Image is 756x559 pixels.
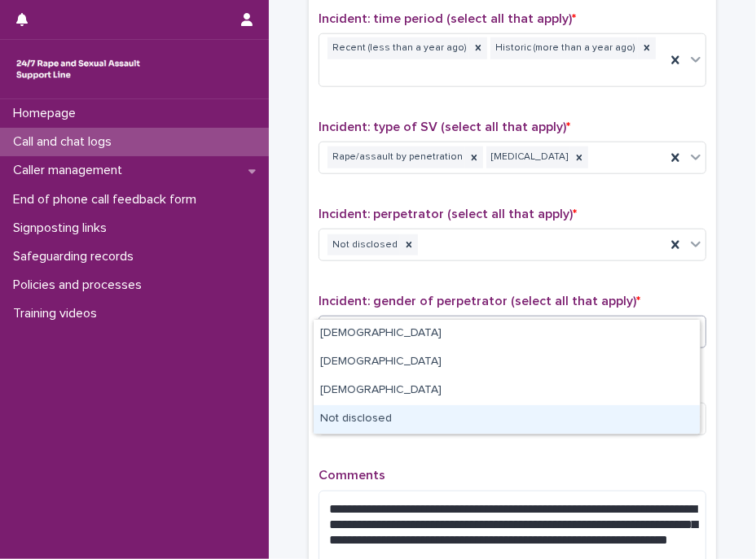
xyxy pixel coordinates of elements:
[327,37,469,59] div: Recent (less than a year ago)
[7,277,155,293] p: Policies and processes
[319,469,385,482] span: Comments
[7,221,120,236] p: Signposting links
[7,192,209,207] p: End of phone call feedback form
[486,146,570,168] div: [MEDICAL_DATA]
[314,405,700,434] div: Not disclosed
[327,146,465,168] div: Rape/assault by penetration
[13,53,143,85] img: rhQMoQhaT3yELyF149Cw
[7,106,89,121] p: Homepage
[319,207,577,221] span: Incident: perpetrator (select all that apply)
[319,12,576,25] span: Incident: time period (select all that apply)
[7,306,110,321] p: Training videos
[7,163,135,178] p: Caller management
[314,320,700,348] div: Male
[327,234,400,256] div: Not disclosed
[7,249,147,264] p: Safeguarding records
[314,348,700,377] div: Female
[314,377,700,405] div: Non-binary
[490,37,638,59] div: Historic (more than a year ago)
[319,295,640,308] span: Incident: gender of perpetrator (select all that apply)
[319,120,570,133] span: Incident: type of SV (select all that apply)
[7,134,125,150] p: Call and chat logs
